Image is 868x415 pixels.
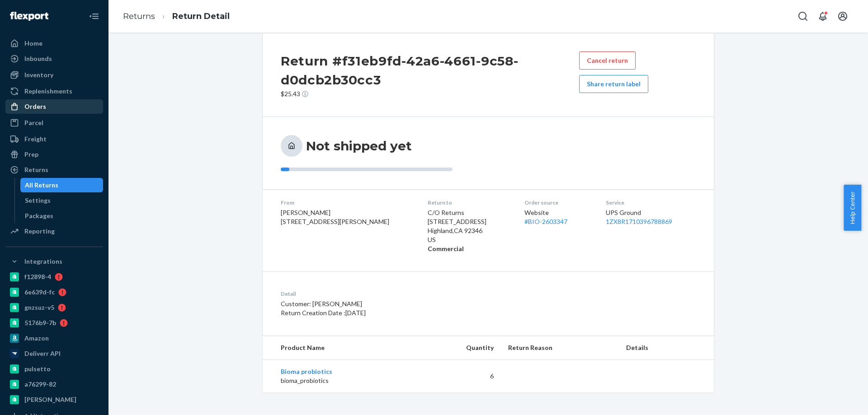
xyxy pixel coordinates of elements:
[606,199,696,206] dt: Service
[5,270,103,284] a: f12898-4
[428,199,510,206] dt: Return to
[5,68,103,82] a: Inventory
[5,392,103,407] a: [PERSON_NAME]
[24,39,42,48] div: Home
[5,36,103,51] a: Home
[794,7,812,25] button: Open Search Box
[5,285,103,299] a: 6e639d-fc
[24,272,51,281] div: f12898-4
[25,181,58,190] div: All Returns
[123,11,155,21] a: Returns
[417,360,501,393] td: 6
[24,395,76,404] div: [PERSON_NAME]
[5,99,103,114] a: Orders
[5,51,103,66] a: Inbounds
[281,89,579,98] p: $25.43
[24,150,38,159] div: Prep
[20,178,104,192] a: All Returns
[5,163,103,177] a: Returns
[5,377,103,392] a: a76299-82
[24,334,49,343] div: Amazon
[5,254,103,269] button: Integrations
[428,208,510,217] p: C/O Returns
[5,116,103,130] a: Parcel
[24,257,62,266] div: Integrations
[24,380,56,389] div: a76299-82
[172,11,230,21] a: Return Detail
[579,51,636,70] button: Cancel return
[24,364,51,373] div: pulsetto
[417,336,501,360] th: Quantity
[606,218,672,225] a: 1ZX8R1710396788869
[5,346,103,361] a: Deliverr API
[116,3,237,30] ol: breadcrumbs
[619,336,714,360] th: Details
[24,349,61,358] div: Deliverr API
[281,51,579,89] h2: Return #f31eb9fd-42a6-4661-9c58-d0dcb2b30cc3
[428,226,510,235] p: Highland , CA 92346
[5,132,103,146] a: Freight
[24,318,56,327] div: 5176b9-7b
[428,245,464,252] strong: Commercial
[5,300,103,315] a: gnzsuz-v5
[428,235,510,244] p: US
[281,376,410,385] p: bioma_probiotics
[24,102,46,111] div: Orders
[24,288,55,297] div: 6e639d-fc
[24,54,52,63] div: Inbounds
[281,209,389,225] span: [PERSON_NAME] [STREET_ADDRESS][PERSON_NAME]
[24,227,55,236] div: Reporting
[5,224,103,238] a: Reporting
[524,218,567,225] a: #BIO-2603347
[5,147,103,162] a: Prep
[281,290,531,298] dt: Detail
[844,185,861,231] button: Help Center
[85,7,103,25] button: Close Navigation
[5,84,103,98] a: Replenishments
[281,199,413,206] dt: From
[24,135,47,144] div: Freight
[428,217,510,226] p: [STREET_ADDRESS]
[281,308,531,317] p: Return Creation Date : [DATE]
[306,138,412,154] h3: Not shipped yet
[24,70,53,79] div: Inventory
[281,299,531,308] p: Customer: [PERSON_NAME]
[25,211,53,220] div: Packages
[281,368,332,375] a: Bioma probiotics
[524,199,591,206] dt: Order source
[10,12,48,21] img: Flexport logo
[814,7,832,25] button: Open notifications
[263,336,417,360] th: Product Name
[501,336,619,360] th: Return Reason
[524,208,591,226] div: Website
[24,118,43,127] div: Parcel
[5,316,103,330] a: 5176b9-7b
[579,75,648,93] button: Share return label
[20,209,104,223] a: Packages
[25,196,51,205] div: Settings
[24,165,48,174] div: Returns
[606,209,641,216] span: UPS Ground
[24,303,54,312] div: gnzsuz-v5
[20,193,104,208] a: Settings
[5,362,103,376] a: pulsetto
[834,7,852,25] button: Open account menu
[24,87,72,96] div: Replenishments
[5,331,103,345] a: Amazon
